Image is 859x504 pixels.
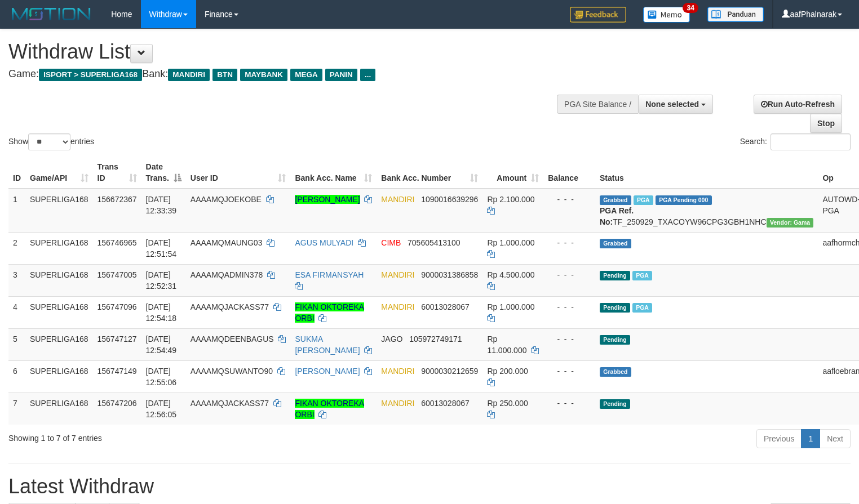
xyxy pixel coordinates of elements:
span: Pending [600,303,630,313]
div: - - - [548,194,591,205]
th: User ID: activate to sort column ascending [186,157,291,189]
span: Grabbed [600,239,631,248]
span: PGA Pending [656,195,712,205]
img: panduan.png [707,7,764,22]
td: 1 [8,189,25,233]
td: 6 [8,360,25,393]
a: SUKMA [PERSON_NAME] [295,334,360,355]
span: AAAAMQJACKASS77 [191,399,269,408]
a: AGUS MULYADI [295,238,353,247]
span: Copy 705605413100 to clipboard [408,238,460,247]
span: [DATE] 12:54:49 [146,334,177,355]
div: - - - [548,301,591,313]
label: Show entries [8,133,94,150]
button: None selected [638,95,713,114]
span: MANDIRI [381,302,414,311]
span: 156747096 [98,302,137,311]
span: AAAAMQMAUNG03 [191,238,263,247]
td: 2 [8,232,25,264]
span: Copy 9000030212659 to clipboard [421,367,478,376]
label: Search: [740,133,851,150]
span: MANDIRI [381,270,414,279]
b: PGA Ref. No: [600,206,634,226]
span: Grabbed [600,195,631,205]
td: SUPERLIGA168 [25,264,93,296]
td: 4 [8,296,25,328]
td: 3 [8,264,25,296]
a: 1 [801,429,820,448]
span: PANIN [325,69,357,81]
span: [DATE] 12:33:39 [146,195,177,215]
a: FIKAN OKTOREKA ORBI [295,302,364,323]
span: Vendor URL: https://trx31.1velocity.biz [767,218,814,228]
span: 156747206 [98,399,137,408]
a: Stop [810,114,842,133]
span: AAAAMQJACKASS77 [191,302,269,311]
div: - - - [548,365,591,377]
span: Rp 11.000.000 [487,334,526,355]
span: AAAAMQJOEKOBE [191,195,262,204]
span: Copy 60013028067 to clipboard [421,302,470,311]
div: - - - [548,333,591,345]
th: Game/API: activate to sort column ascending [25,157,93,189]
td: SUPERLIGA168 [25,296,93,328]
a: [PERSON_NAME] [295,195,360,204]
td: SUPERLIGA168 [25,232,93,264]
span: 156747149 [98,367,137,376]
span: Rp 1.000.000 [487,302,534,311]
th: Bank Acc. Number: activate to sort column ascending [377,157,482,189]
div: - - - [548,237,591,248]
span: [DATE] 12:54:18 [146,302,177,323]
span: Rp 2.100.000 [487,195,534,204]
div: - - - [548,269,591,280]
span: Grabbed [600,367,631,377]
span: [DATE] 12:51:54 [146,238,177,258]
span: MANDIRI [381,195,414,204]
th: ID [8,157,25,189]
span: 156747127 [98,334,137,344]
span: [DATE] 12:55:06 [146,367,177,387]
span: Rp 250.000 [487,399,528,408]
h1: Withdraw List [8,41,561,63]
span: Rp 4.500.000 [487,270,534,279]
span: 34 [683,3,698,13]
span: MANDIRI [168,69,210,81]
select: Showentries [28,133,70,150]
span: MAYBANK [240,69,287,81]
td: TF_250929_TXACOYW96CPG3GBH1NHC [595,189,818,233]
div: - - - [548,398,591,409]
span: Marked by aafsengchandara [632,271,652,280]
a: Run Auto-Refresh [754,95,842,114]
span: Copy 1090016639296 to clipboard [421,195,478,204]
span: AAAAMQADMIN378 [191,270,263,279]
a: [PERSON_NAME] [295,367,360,376]
td: SUPERLIGA168 [25,328,93,360]
span: None selected [645,100,699,109]
span: MANDIRI [381,367,414,376]
span: 156746965 [98,238,137,247]
span: Rp 200.000 [487,367,528,376]
span: JAGO [381,334,402,344]
input: Search: [771,133,851,150]
span: [DATE] 12:56:05 [146,399,177,419]
span: CIMB [381,238,401,247]
td: SUPERLIGA168 [25,189,93,233]
span: AAAAMQDEENBAGUS [191,334,274,344]
th: Bank Acc. Name: activate to sort column ascending [290,157,377,189]
span: ... [360,69,375,81]
span: Pending [600,335,630,345]
td: SUPERLIGA168 [25,393,93,425]
h4: Game: Bank: [8,69,561,80]
span: MANDIRI [381,399,414,408]
a: Previous [756,429,802,448]
th: Balance [543,157,595,189]
td: 5 [8,328,25,360]
td: 7 [8,393,25,425]
h1: Latest Withdraw [8,475,851,498]
span: Copy 9000031386858 to clipboard [421,270,478,279]
div: PGA Site Balance / [557,95,638,114]
span: AAAAMQSUWANTO90 [191,367,273,376]
th: Status [595,157,818,189]
span: Rp 1.000.000 [487,238,534,247]
a: FIKAN OKTOREKA ORBI [295,399,364,419]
